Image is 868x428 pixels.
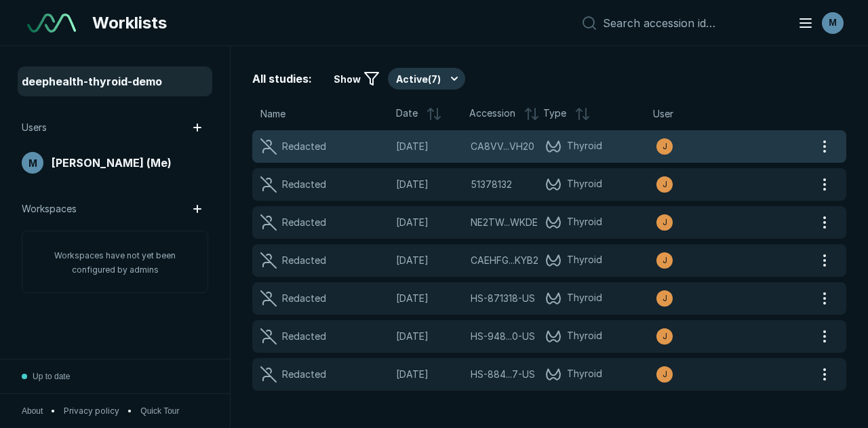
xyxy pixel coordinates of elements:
[656,252,673,269] div: avatar-name
[282,329,326,344] div: Redacted
[471,253,538,268] span: CAEHFGITKYB2
[252,168,814,201] a: Redacted[DATE]51378132Thyroidavatar-name
[33,370,70,383] span: Up to date
[27,14,76,33] img: See-Mode Logo
[282,291,326,306] div: Redacted
[396,253,462,268] span: [DATE]
[51,405,56,417] span: •
[543,106,566,122] span: Type
[19,68,211,95] a: deephealth-thyroid-demo
[54,250,176,275] span: Workspaces have not yet been configured by admins
[656,176,673,193] div: avatar-name
[469,106,515,122] span: Accession
[656,290,673,307] div: avatar-name
[829,16,837,30] span: M
[252,358,814,391] a: Redacted[DATE]HS-884...7-USThyroidavatar-name
[656,138,673,155] div: avatar-name
[396,177,462,192] span: [DATE]
[396,139,462,154] span: [DATE]
[471,215,538,230] span: NE2TWGLJWKDE
[252,244,814,277] a: Redacted[DATE]CAEHFG...KYB2Thyroidavatar-name
[471,139,534,154] span: CA8VVM7VVH20
[789,9,846,37] button: avatar-name
[656,328,673,345] div: avatar-name
[653,106,673,121] span: User
[656,366,673,383] div: avatar-name
[252,282,814,315] a: Redacted[DATE]HS-871318-USThyroidavatar-name
[603,16,781,30] input: Search accession id…
[22,73,162,90] span: deephealth-thyroid-demo
[22,8,81,38] a: See-Mode Logo
[252,320,814,353] a: Redacted[DATE]HS-948...0-USThyroidavatar-name
[663,216,667,229] span: J
[28,156,37,170] span: M
[19,149,211,176] a: avatar-name[PERSON_NAME] (Me)
[22,359,70,393] button: Up to date
[567,366,602,383] span: Thyroid
[567,176,602,193] span: Thyroid
[567,252,602,269] span: Thyroid
[252,71,312,87] span: All studies:
[396,329,462,344] span: [DATE]
[22,120,47,135] span: Users
[656,214,673,231] div: avatar-name
[396,367,462,382] span: [DATE]
[663,140,667,153] span: J
[471,177,512,192] span: 51378132
[282,367,326,382] div: Redacted
[22,201,77,216] span: Workspaces
[396,291,462,306] span: [DATE]
[663,254,667,267] span: J
[396,106,418,122] span: Date
[663,368,667,381] span: J
[396,215,462,230] span: [DATE]
[334,72,361,86] span: Show
[92,11,167,35] span: Worklists
[663,292,667,305] span: J
[567,328,602,345] span: Thyroid
[567,290,602,307] span: Thyroid
[252,130,814,163] a: Redacted[DATE]CA8VV...VH20Thyroidavatar-name
[22,152,43,174] div: avatar-name
[282,139,326,154] div: Redacted
[471,367,535,382] span: HS-884077-US
[260,106,285,121] span: Name
[52,155,172,171] span: [PERSON_NAME] (Me)
[127,405,132,417] span: •
[663,178,667,191] span: J
[822,12,844,34] div: avatar-name
[140,405,179,417] button: Quick Tour
[282,215,326,230] div: Redacted
[252,206,814,239] a: Redacted[DATE]NE2TW...WKDEThyroidavatar-name
[282,253,326,268] div: Redacted
[64,405,119,417] a: Privacy policy
[567,214,602,231] span: Thyroid
[471,329,535,344] span: HS-948850-US
[471,291,535,306] span: HS-871318-US
[282,177,326,192] div: Redacted
[22,405,43,417] button: About
[567,138,602,155] span: Thyroid
[388,68,465,90] button: Active(7)
[663,330,667,343] span: J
